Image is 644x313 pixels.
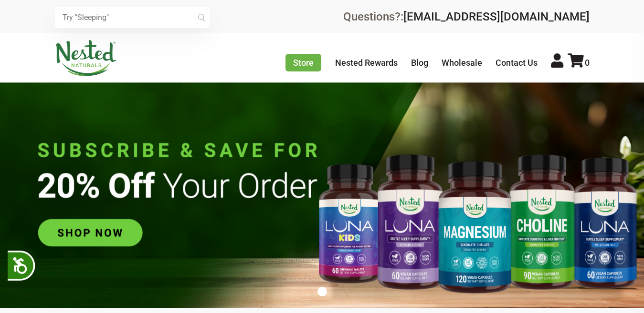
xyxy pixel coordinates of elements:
span: 0 [585,58,590,68]
img: Nested Naturals [55,40,117,76]
a: Store [285,54,321,71]
a: 0 [568,58,590,68]
a: Contact Us [496,58,538,68]
button: 1 of 1 [317,287,327,296]
a: [EMAIL_ADDRESS][DOMAIN_NAME] [403,10,590,23]
a: Blog [411,58,428,68]
a: Wholesale [442,58,482,68]
div: Questions?: [343,11,590,22]
input: Try "Sleeping" [55,7,210,28]
a: Nested Rewards [335,58,398,68]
